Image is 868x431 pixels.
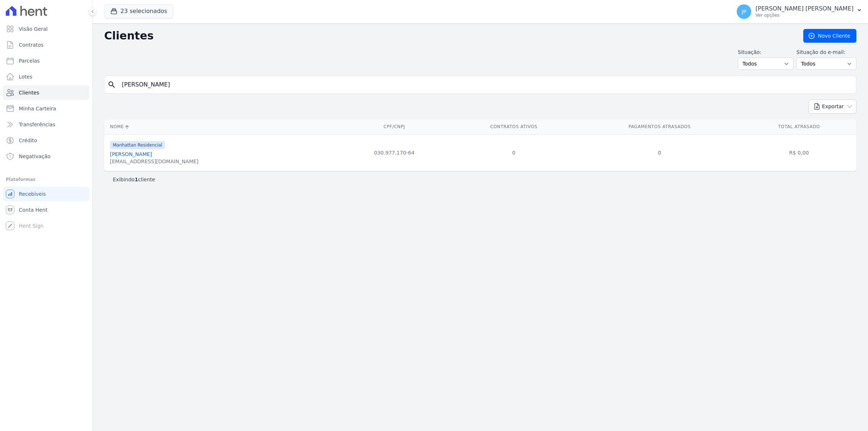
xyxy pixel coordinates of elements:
a: [PERSON_NAME] [110,151,152,157]
a: Crédito [3,133,89,148]
th: Contratos Ativos [450,119,578,134]
span: JP [742,9,746,14]
span: Negativação [19,153,51,160]
span: Visão Geral [19,25,48,33]
p: [PERSON_NAME] [PERSON_NAME] [756,5,854,12]
span: Minha Carteira [19,105,56,112]
span: Manhattan Residencial [110,141,165,149]
span: Parcelas [19,57,40,64]
b: 1 [135,177,138,182]
td: R$ 0,00 [742,134,857,171]
div: [EMAIL_ADDRESS][DOMAIN_NAME] [110,158,199,165]
span: Lotes [19,73,33,80]
a: Contratos [3,38,89,52]
button: Exportar [809,100,856,114]
span: Contratos [19,41,43,48]
th: Total Atrasado [742,119,857,134]
input: Buscar por nome, CPF ou e-mail [118,77,853,92]
p: Ver opções [756,12,854,18]
span: Conta Hent [19,206,47,214]
i: search [107,80,116,89]
a: Clientes [3,85,89,100]
span: Recebíveis [19,190,46,198]
th: Pagamentos Atrasados [578,119,742,134]
a: Recebíveis [3,187,89,201]
p: Exibindo cliente [113,176,155,183]
span: Clientes [19,89,39,96]
button: JP [PERSON_NAME] [PERSON_NAME] Ver opções [731,1,868,22]
a: Lotes [3,69,89,84]
a: Transferências [3,117,89,132]
a: Minha Carteira [3,101,89,116]
a: Parcelas [3,54,89,68]
th: CPF/CNPJ [339,119,450,134]
a: Negativação [3,149,89,164]
span: Transferências [19,121,55,128]
td: 0 [450,134,578,171]
td: 030.977.170-64 [339,134,450,171]
button: 23 selecionados [104,4,173,18]
label: Situação: [738,48,793,56]
label: Situação do e-mail: [796,48,856,56]
td: 0 [578,134,742,171]
a: Novo Cliente [803,29,856,43]
div: Plataformas [6,175,86,184]
a: Visão Geral [3,22,89,36]
th: Nome [104,119,339,134]
span: Crédito [19,137,37,144]
h2: Clientes [104,29,792,42]
a: Conta Hent [3,203,89,217]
